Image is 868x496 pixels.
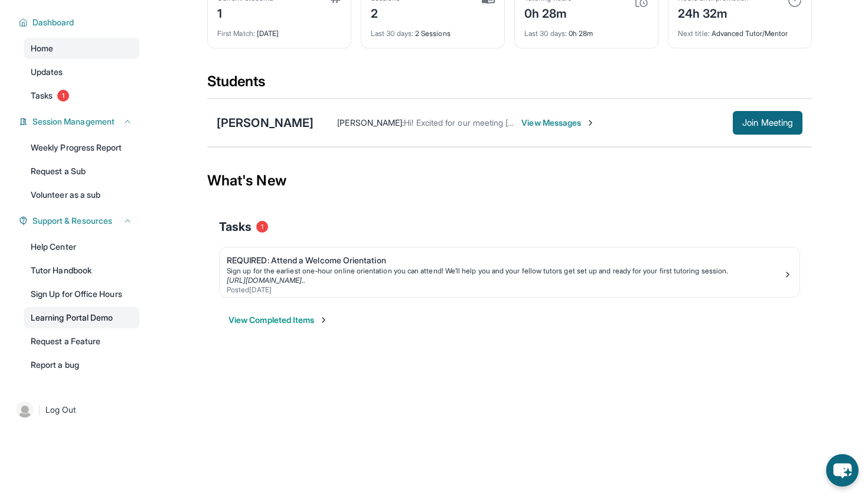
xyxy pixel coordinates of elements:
div: Students [207,72,812,98]
div: 1 [217,3,273,22]
span: Session Management [32,116,115,128]
button: View Completed Items [229,314,328,326]
a: Updates [24,61,139,83]
span: Last 30 days : [524,29,567,38]
a: [URL][DOMAIN_NAME].. [227,276,305,285]
button: Session Management [28,116,132,128]
span: [PERSON_NAME] : [337,118,404,128]
div: What's New [207,155,812,207]
span: Updates [31,66,63,78]
img: user-img [17,402,33,418]
span: Tasks [31,90,53,102]
div: 0h 28m [524,22,648,38]
a: Weekly Progress Report [24,137,139,158]
div: 2 Sessions [371,22,495,38]
span: Support & Resources [32,215,112,227]
div: Posted [DATE] [227,285,783,295]
a: |Log Out [12,397,139,423]
span: Join Meeting [742,119,793,126]
a: Report a bug [24,354,139,376]
div: [PERSON_NAME] [217,115,314,131]
a: Request a Feature [24,331,139,352]
span: | [38,403,41,417]
span: Log Out [45,404,76,416]
a: Volunteer as a sub [24,184,139,205]
div: 0h 28m [524,3,572,22]
div: [DATE] [217,22,341,38]
a: Home [24,38,139,59]
button: Dashboard [28,17,132,28]
button: Support & Resources [28,215,132,227]
span: Last 30 days : [371,29,413,38]
button: chat-button [826,454,859,487]
div: Sign up for the earliest one-hour online orientation you can attend! We’ll help you and your fell... [227,266,783,276]
a: Help Center [24,236,139,257]
div: 2 [371,3,400,22]
div: REQUIRED: Attend a Welcome Orientation [227,254,783,266]
a: Tutor Handbook [24,260,139,281]
a: Tasks1 [24,85,139,106]
a: Request a Sub [24,161,139,182]
span: Dashboard [32,17,74,28]
a: REQUIRED: Attend a Welcome OrientationSign up for the earliest one-hour online orientation you ca... [220,247,800,297]
div: 24h 32m [678,3,749,22]
button: Join Meeting [733,111,802,135]
span: Tasks [219,218,252,235]
span: Next title : [678,29,710,38]
a: Learning Portal Demo [24,307,139,328]
span: 1 [57,90,69,102]
span: First Match : [217,29,255,38]
div: Advanced Tutor/Mentor [678,22,802,38]
a: Sign Up for Office Hours [24,283,139,305]
span: Home [31,43,53,54]
span: 1 [256,221,268,233]
span: View Messages [521,117,595,129]
img: Chevron-Right [586,118,595,128]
